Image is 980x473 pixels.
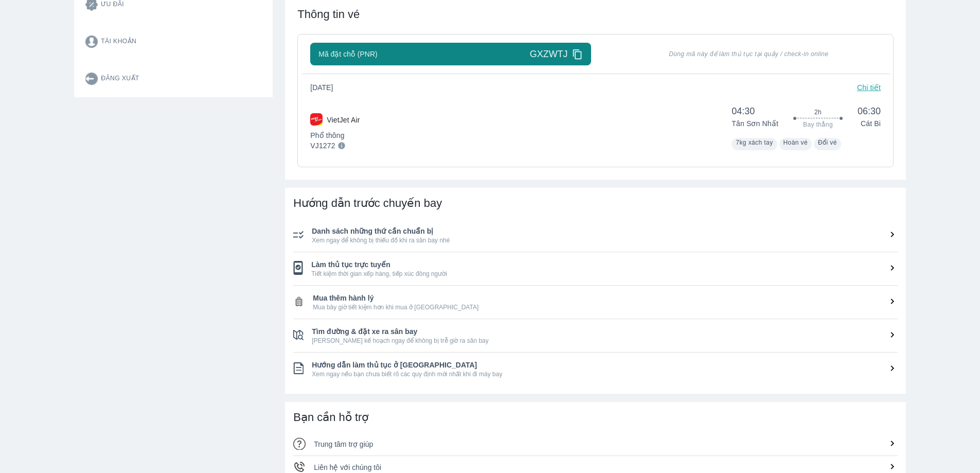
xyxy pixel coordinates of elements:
p: Phổ thông [310,130,360,141]
span: Làm thủ tục trực tuyến [311,259,898,270]
span: 04:30 [732,105,778,117]
span: Tiết kiệm thời gian xếp hàng, tiếp xúc đông người [311,270,898,278]
span: Xem ngay để không bị thiếu đồ khi ra sân bay nhé [312,236,898,244]
img: ic_phone-call [293,461,306,473]
span: Trung tâm trợ giúp [314,440,373,448]
span: Xem ngay nếu bạn chưa biết rõ các quy định mới nhất khi đi máy bay [312,370,898,378]
img: logout [85,73,98,85]
img: ic_checklist [293,231,304,239]
span: Mã đặt chỗ (PNR) [318,49,377,59]
span: Thông tin vé [297,8,360,21]
p: VJ1272 [310,141,335,151]
span: Tìm đường & đặt xe ra sân bay [312,326,898,337]
span: Bạn cần hỗ trợ [293,411,368,424]
img: ic_checklist [293,330,304,340]
span: 06:30 [858,105,881,117]
span: Hoàn vé [783,139,808,146]
span: Dùng mã này để làm thủ tục tại quầy / check-in online [617,50,881,58]
span: Hướng dẫn làm thủ tục ở [GEOGRAPHIC_DATA] [312,360,898,370]
img: ic_checklist [293,296,305,307]
span: [DATE] [310,82,341,93]
span: GXZWTJ [530,48,568,60]
p: Chi tiết [857,82,881,93]
p: Tân Sơn Nhất [732,118,778,129]
span: Danh sách những thứ cần chuẩn bị [312,226,898,236]
span: Bay thẳng [803,120,833,129]
span: Mua bây giờ tiết kiệm hơn khi mua ở [GEOGRAPHIC_DATA] [313,303,898,311]
img: ic_qa [293,437,306,450]
span: Hướng dẫn trước chuyến bay [293,197,442,209]
span: 7kg xách tay [736,139,773,146]
p: Cát Bi [858,118,881,129]
img: ic_checklist [293,261,303,275]
img: ic_checklist [293,362,304,375]
p: VietJet Air [327,115,360,125]
span: [PERSON_NAME] kế hoạch ngay để không bị trễ giờ ra sân bay [312,337,898,345]
span: Đổi vé [818,139,837,146]
img: account [85,36,98,48]
span: 2h [814,108,822,116]
span: Liên hệ với chúng tôi [314,463,381,471]
button: Tài khoản [77,23,262,60]
span: Mua thêm hành lý [313,293,898,303]
button: Đăng xuất [77,60,262,97]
